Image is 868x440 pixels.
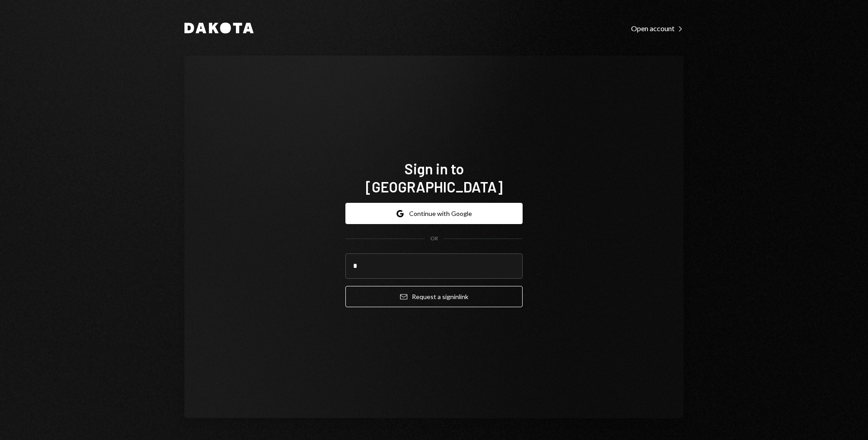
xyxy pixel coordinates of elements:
a: Open account [631,23,684,33]
button: Request a signinlink [345,286,523,307]
h1: Sign in to [GEOGRAPHIC_DATA] [345,159,523,196]
div: OR [430,235,438,243]
button: Continue with Google [345,203,523,224]
div: Open account [631,24,684,33]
